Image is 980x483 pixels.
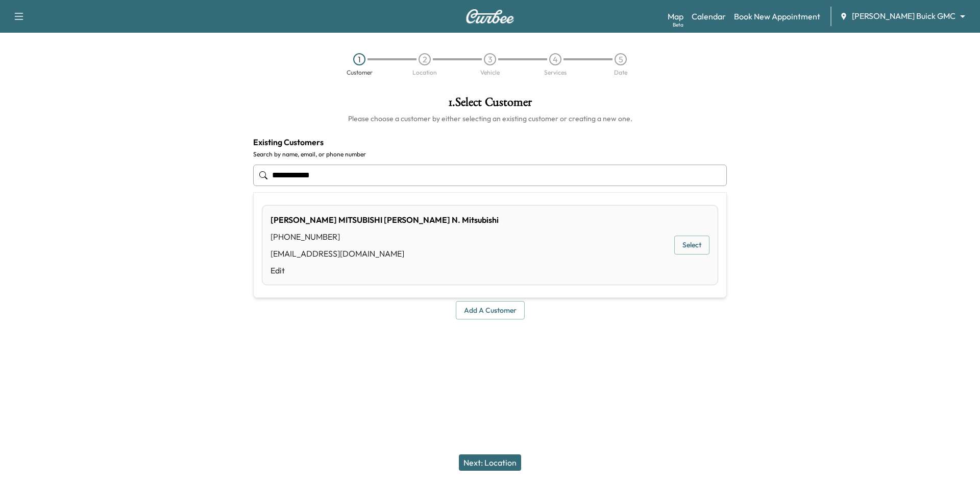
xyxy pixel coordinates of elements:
[465,9,514,24] img: Curbee Logo
[271,214,499,226] div: [PERSON_NAME] MITSUBISHI [PERSON_NAME] N. Mitsubishi
[253,113,727,124] h6: Please choose a customer by either selecting an existing customer or creating a new one.
[456,301,525,320] button: Add a customer
[544,70,567,76] div: Services
[419,53,431,65] div: 2
[692,10,726,22] a: Calendar
[271,247,499,260] div: [EMAIL_ADDRESS][DOMAIN_NAME]
[674,236,709,255] button: Select
[549,53,561,65] div: 4
[734,10,820,22] a: Book New Appointment
[615,53,627,65] div: 5
[347,70,373,76] div: Customer
[271,231,499,243] div: [PHONE_NUMBER]
[484,53,496,65] div: 3
[614,70,627,76] div: Date
[459,454,521,471] button: Next: Location
[271,264,499,277] a: Edit
[253,150,727,158] label: Search by name, email, or phone number
[852,10,955,22] span: [PERSON_NAME] Buick GMC
[353,53,365,65] div: 1
[668,10,683,22] a: MapBeta
[412,70,437,76] div: Location
[253,96,727,113] h1: 1 . Select Customer
[480,70,500,76] div: Vehicle
[253,136,727,148] h4: Existing Customers
[673,21,683,29] div: Beta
